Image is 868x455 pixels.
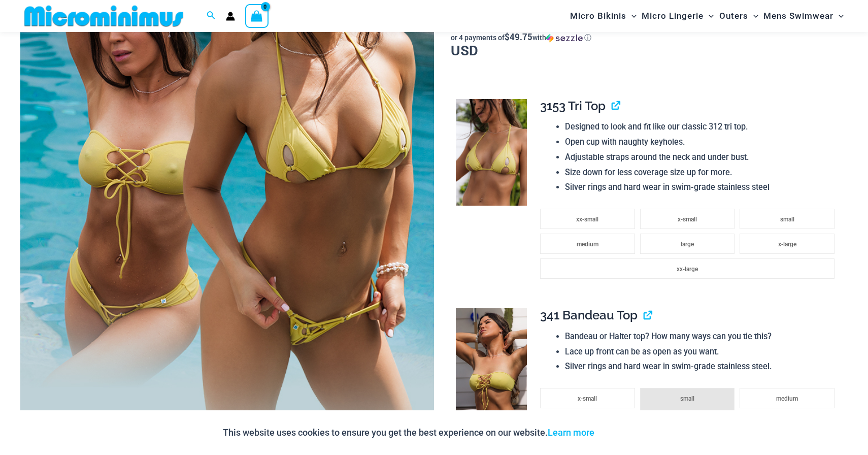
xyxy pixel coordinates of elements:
[748,3,758,29] span: Menu Toggle
[776,395,798,402] span: medium
[642,3,704,29] span: Micro Lingerie
[639,3,716,29] a: Micro LingerieMenu ToggleMenu Toggle
[505,31,532,43] span: $49.75
[565,359,840,374] li: Silver rings and hard wear in swim-grade stainless steel.
[740,234,834,254] li: x-large
[451,32,848,43] div: or 4 payments of with
[567,3,639,29] a: Micro BikinisMenu ToggleMenu Toggle
[577,241,598,248] span: medium
[602,420,645,445] button: Accept
[680,395,694,402] span: small
[566,2,848,30] nav: Site Navigation
[570,3,626,29] span: Micro Bikinis
[681,241,694,248] span: large
[565,165,840,180] li: Size down for less coverage size up for more.
[717,3,761,29] a: OutersMenu ToggleMenu Toggle
[223,425,594,440] p: This website uses cookies to ensure you get the best experience on our website.
[20,5,187,27] img: MM SHOP LOGO FLAT
[778,241,796,248] span: x-large
[226,12,235,21] a: Account icon link
[678,216,697,223] span: x-small
[578,395,597,402] span: x-small
[833,3,844,29] span: Menu Toggle
[207,10,216,22] a: Search icon link
[540,209,635,229] li: xx-small
[565,150,840,165] li: Adjustable straps around the neck and under bust.
[540,258,834,279] li: xx-large
[565,344,840,360] li: Lace up front can be as open as you want.
[576,216,598,223] span: xx-small
[640,388,735,413] li: small
[565,180,840,195] li: Silver rings and hard wear in swim-grade stainless steel
[780,216,794,223] span: small
[540,308,638,322] span: 341 Bandeau Top
[565,135,840,150] li: Open cup with naughty keyholes.
[740,388,834,408] li: medium
[540,99,606,113] span: 3153 Tri Top
[763,3,833,29] span: Mens Swimwear
[626,3,637,29] span: Menu Toggle
[540,388,635,408] li: x-small
[565,329,840,344] li: Bandeau or Halter top? How many ways can you tie this?
[677,266,698,273] span: xx-large
[719,3,748,29] span: Outers
[548,427,594,438] a: Learn more
[540,234,635,254] li: medium
[456,308,527,415] img: Breakwater Lemon Yellow 341 halter 01
[451,16,848,57] p: USD
[565,119,840,135] li: Designed to look and fit like our classic 312 tri top.
[640,234,735,254] li: large
[245,4,269,27] a: View Shopping Cart, empty
[640,209,735,229] li: x-small
[546,34,583,43] img: Sezzle
[451,32,848,43] div: or 4 payments of$49.75withSezzle Click to learn more about Sezzle
[761,3,846,29] a: Mens SwimwearMenu ToggleMenu Toggle
[704,3,714,29] span: Menu Toggle
[740,209,834,229] li: small
[456,99,527,206] img: Breakwater Lemon Yellow 3153 Tri Top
